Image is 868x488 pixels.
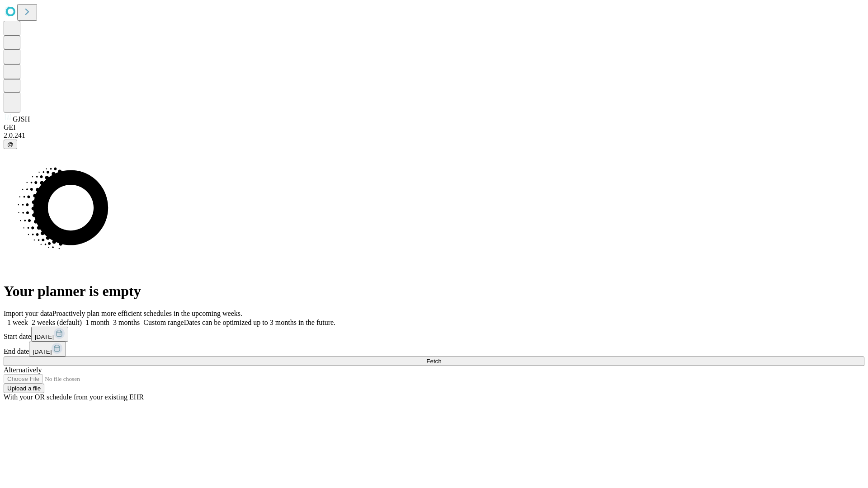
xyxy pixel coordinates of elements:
span: 1 month [85,319,109,326]
span: 2 weeks (default) [32,319,82,326]
span: [DATE] [35,333,54,340]
span: Import your data [4,310,52,317]
span: @ [7,141,14,148]
span: Alternatively [4,366,42,374]
span: Custom range [143,319,184,326]
button: [DATE] [29,342,66,357]
span: 1 week [7,319,28,326]
div: Start date [4,327,864,342]
div: 2.0.241 [4,131,864,140]
button: Upload a file [4,384,44,393]
span: Fetch [426,358,441,365]
div: GEI [4,123,864,131]
span: GJSH [13,115,30,123]
button: @ [4,140,17,149]
button: Fetch [4,357,864,366]
div: End date [4,342,864,357]
span: 3 months [113,319,140,326]
button: [DATE] [31,327,68,342]
span: With your OR schedule from your existing EHR [4,393,144,401]
span: [DATE] [33,348,52,355]
h1: Your planner is empty [4,283,864,300]
span: Proactively plan more efficient schedules in the upcoming weeks. [52,310,242,317]
span: Dates can be optimized up to 3 months in the future. [184,319,335,326]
